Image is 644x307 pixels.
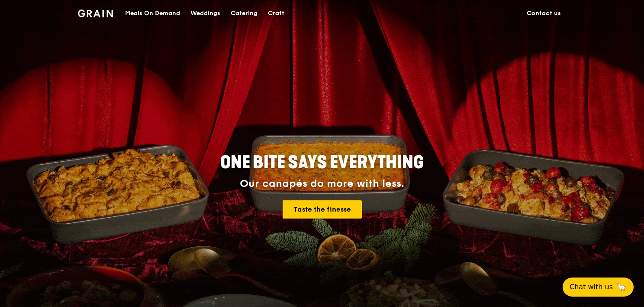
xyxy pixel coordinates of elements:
div: Meals On Demand [125,0,180,26]
a: Weddings [185,0,225,26]
span: ONE BITE SAYS EVERYTHING [220,152,424,173]
a: Catering [225,0,263,26]
div: Weddings [190,0,220,26]
a: Craft [263,0,290,26]
button: Chat with us🦙 [563,278,634,297]
img: Grain [78,10,113,17]
div: Catering [231,0,258,26]
span: Chat with us [570,282,613,292]
span: 🦙 [616,282,627,292]
div: Our canapés do more with less. [166,178,478,190]
div: Craft [268,0,284,26]
a: Contact us [522,0,566,26]
a: Taste the finesse [283,200,362,219]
